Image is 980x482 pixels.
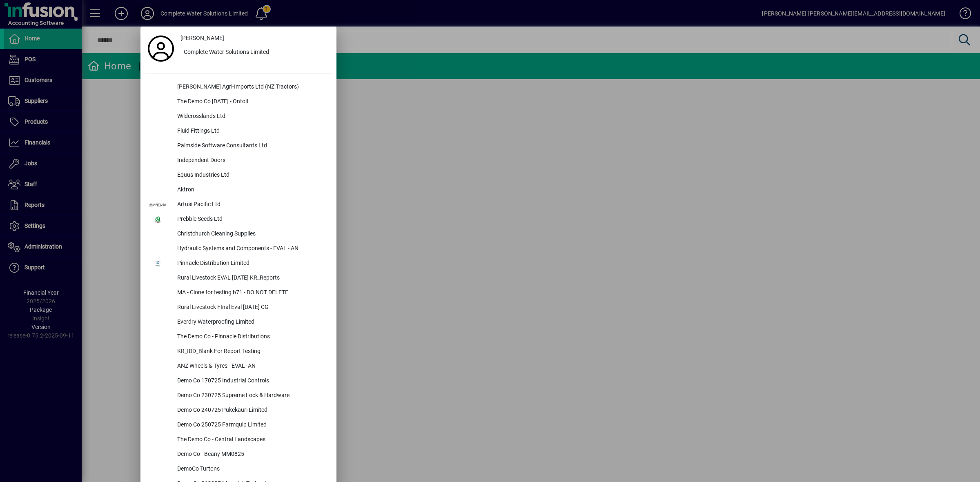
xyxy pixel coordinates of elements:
div: Rural Livestock FInal Eval [DATE] CG [171,300,332,315]
div: Demo Co 230725 Supreme Lock & Hardware [171,389,332,403]
div: MA - Clone for testing b71 - DO NOT DELETE [171,286,332,300]
button: Pinnacle Distribution Limited [145,256,332,271]
div: Demo Co 170725 Industrial Controls [171,374,332,389]
button: Everdry Waterproofing Limited [145,315,332,330]
button: MA - Clone for testing b71 - DO NOT DELETE [145,286,332,300]
div: Palmside Software Consultants Ltd [171,139,332,153]
button: Artusi Pacific Ltd [145,198,332,212]
button: Demo Co 240725 Pukekauri Limited [145,403,332,418]
button: Independent Doors [145,153,332,168]
button: Wildcrosslands Ltd [145,109,332,124]
div: Hydraulic Systems and Components - EVAL - AN [171,242,332,256]
button: Complete Water Solutions Limited [177,45,332,60]
button: The Demo Co - Central Landscapes [145,433,332,447]
div: The Demo Co [DATE] - Ontoit [171,95,332,109]
button: [PERSON_NAME] Agri-Imports Ltd (NZ Tractors) [145,80,332,95]
div: Wildcrosslands Ltd [171,109,332,124]
button: Demo Co 230725 Supreme Lock & Hardware [145,389,332,403]
button: Demo Co - Beany MM0825 [145,447,332,462]
button: DemoCo Turtons [145,462,332,477]
div: DemoCo Turtons [171,462,332,477]
div: Everdry Waterproofing Limited [171,315,332,330]
a: Profile [145,41,177,56]
div: Fluid Fittings Ltd [171,124,332,139]
div: Demo Co 240725 Pukekauri Limited [171,403,332,418]
button: Prebble Seeds Ltd [145,212,332,227]
button: Christchurch Cleaning Supplies [145,227,332,242]
div: The Demo Co - Pinnacle Distributions [171,330,332,344]
a: [PERSON_NAME] [177,31,332,45]
button: ANZ Wheels & Tyres - EVAL -AN [145,359,332,374]
button: KR_IDD_Blank For Report Testing [145,344,332,359]
div: Prebble Seeds Ltd [171,212,332,227]
button: Rural Livestock EVAL [DATE] KR_Reports [145,271,332,286]
div: Artusi Pacific Ltd [171,198,332,212]
div: Rural Livestock EVAL [DATE] KR_Reports [171,271,332,286]
div: Independent Doors [171,153,332,168]
div: Equus Industries Ltd [171,168,332,183]
button: Fluid Fittings Ltd [145,124,332,139]
button: The Demo Co - Pinnacle Distributions [145,330,332,344]
button: Palmside Software Consultants Ltd [145,139,332,153]
div: ANZ Wheels & Tyres - EVAL -AN [171,359,332,374]
div: KR_IDD_Blank For Report Testing [171,344,332,359]
button: Hydraulic Systems and Components - EVAL - AN [145,242,332,256]
span: [PERSON_NAME] [180,34,224,42]
div: Christchurch Cleaning Supplies [171,227,332,242]
button: Demo Co 170725 Industrial Controls [145,374,332,389]
button: Rural Livestock FInal Eval [DATE] CG [145,300,332,315]
div: Pinnacle Distribution Limited [171,256,332,271]
div: Demo Co 250725 Farmquip Limited [171,418,332,433]
button: Equus Industries Ltd [145,168,332,183]
button: The Demo Co [DATE] - Ontoit [145,95,332,109]
div: Aktron [171,183,332,198]
div: [PERSON_NAME] Agri-Imports Ltd (NZ Tractors) [171,80,332,95]
button: Demo Co 250725 Farmquip Limited [145,418,332,433]
div: The Demo Co - Central Landscapes [171,433,332,447]
button: Aktron [145,183,332,198]
div: Demo Co - Beany MM0825 [171,447,332,462]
